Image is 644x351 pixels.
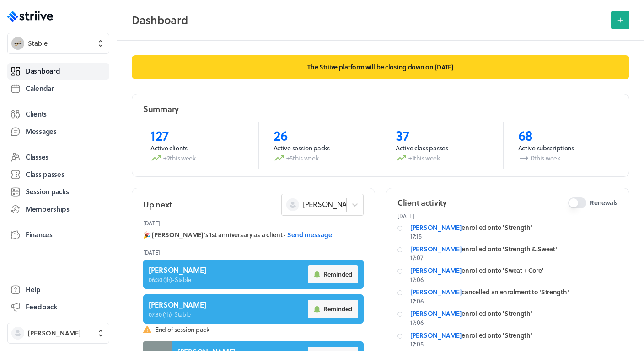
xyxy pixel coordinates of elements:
span: · [284,230,285,239]
p: Active clients [150,144,244,153]
a: Session packs [7,184,109,200]
button: [PERSON_NAME] [7,323,109,344]
p: 37 [396,127,488,144]
p: Active session packs [274,144,366,153]
p: Active subscriptions [518,144,611,153]
h2: Summary [143,103,179,115]
p: 17:06 [410,318,618,327]
span: Class passes [26,170,64,179]
a: Memberships [7,201,109,218]
h2: Client activity [397,197,447,208]
p: 17:07 [410,253,618,262]
a: 127Active clients+2this week [136,122,258,169]
p: 17:06 [410,275,618,284]
span: [PERSON_NAME] [28,329,81,338]
div: enrolled onto 'Strength & Sweat' [410,245,618,254]
span: Messages [26,127,57,136]
p: +2 this week [150,153,244,164]
a: [PERSON_NAME] [410,266,462,275]
a: [PERSON_NAME] [410,244,462,254]
span: Reminded [324,270,352,278]
p: The Striive platform will be closing down on [DATE] [132,55,629,79]
a: [PERSON_NAME] [410,330,462,340]
span: Feedback [26,302,57,312]
p: +5 this week [274,153,366,164]
button: Feedback [7,299,109,315]
button: StableStable [7,33,109,54]
span: Finances [26,230,53,239]
p: 17:05 [410,340,618,349]
a: Calendar [7,80,109,97]
a: Messages [7,123,109,140]
a: 68Active subscriptions0this week [503,122,626,169]
span: Dashboard [26,66,60,76]
div: enrolled onto 'Strength' [410,309,618,318]
a: Class passes [7,166,109,183]
p: +1 this week [396,153,488,164]
span: Help [26,285,41,294]
header: [DATE] [143,216,364,230]
p: [DATE] [397,212,618,219]
p: 17:06 [410,297,618,306]
a: [PERSON_NAME] [410,223,462,232]
span: Renewals [590,198,618,207]
span: Clients [26,109,47,119]
button: Renewals [568,197,586,208]
h2: Up next [143,199,172,210]
span: Session packs [26,187,69,197]
div: enrolled onto 'Sweat + Core' [410,266,618,275]
iframe: gist-messenger-bubble-iframe [617,324,639,346]
a: Dashboard [7,63,109,80]
a: [PERSON_NAME] [410,287,462,297]
a: Finances [7,227,109,243]
p: 68 [518,127,611,144]
img: Stable [11,37,24,50]
button: Send message [287,230,332,239]
div: enrolled onto 'Strength' [410,223,618,232]
span: Classes [26,152,48,162]
p: Active class passes [396,144,488,153]
h2: Dashboard [132,11,606,29]
span: Stable [28,39,48,48]
p: 26 [274,127,366,144]
a: 37Active class passes+1this week [381,122,503,169]
span: [PERSON_NAME] [303,199,360,209]
a: Help [7,282,109,298]
a: Classes [7,149,109,165]
p: 127 [150,127,244,144]
a: [PERSON_NAME] [410,308,462,318]
button: Reminded [308,265,358,283]
p: 17:15 [410,232,618,241]
a: Clients [7,106,109,122]
span: End of session pack [155,325,364,334]
div: cancelled an enrolment to 'Strength' [410,287,618,297]
a: 26Active session packs+5this week [258,122,381,169]
span: Calendar [26,84,54,93]
div: 🎉 [PERSON_NAME]'s 1st anniversary as a client [143,230,364,239]
span: Reminded [324,305,352,313]
header: [DATE] [143,245,364,260]
p: 0 this week [518,153,611,164]
div: enrolled onto 'Strength' [410,331,618,340]
button: Reminded [308,300,358,318]
span: Memberships [26,204,70,214]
